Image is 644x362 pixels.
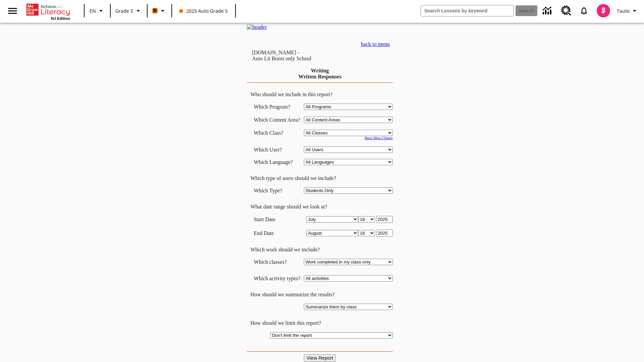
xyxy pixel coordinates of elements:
button: Profile/Settings [614,5,641,17]
span: 2025 Auto Grade 5 [179,7,228,14]
td: Which classes? [254,259,301,265]
td: How should we limit this report? [247,320,393,326]
td: Which Class? [254,130,301,136]
td: Which Type? [254,187,301,194]
td: Which activity types? [254,275,301,282]
span: EN [90,7,96,14]
input: search field [421,5,514,16]
a: Show More Classes [364,136,393,140]
button: Select a new avatar [593,2,614,19]
td: Which work should we include? [247,247,393,253]
nobr: Which Content Area? [254,117,300,123]
td: What date range should we look at? [247,204,393,210]
span: Tauto [617,7,630,14]
div: Home [26,2,70,20]
a: Notifications [575,2,593,19]
img: avatar image [597,4,610,17]
span: Grade 5 [115,7,133,14]
td: Which User? [254,146,301,153]
td: Start Date [254,216,301,223]
a: back to menu [361,41,390,47]
td: Which Language? [254,159,301,165]
span: NJ Edition [51,16,70,20]
td: Which Program? [254,104,301,110]
input: View Report [304,354,336,362]
button: Language: EN, Select a language [87,5,108,17]
td: Who should we include in this report? [247,92,393,98]
button: Grade: Grade 5, Select a grade [113,5,145,17]
nobr: Auto Lit Boost only School [252,56,311,61]
a: Writing Written Responses [299,68,341,79]
td: End Date [254,230,301,237]
td: How should we summarize the results? [247,292,393,298]
a: Data Center [539,2,557,20]
a: Resource Center, Will open in new tab [557,2,575,20]
button: Boost Class color is orange. Change class color [150,5,169,17]
td: Which type of users should we include? [247,175,393,181]
img: header [247,24,267,30]
button: Open side menu [3,1,22,21]
td: [DOMAIN_NAME] - [252,50,337,62]
span: B [153,6,157,15]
